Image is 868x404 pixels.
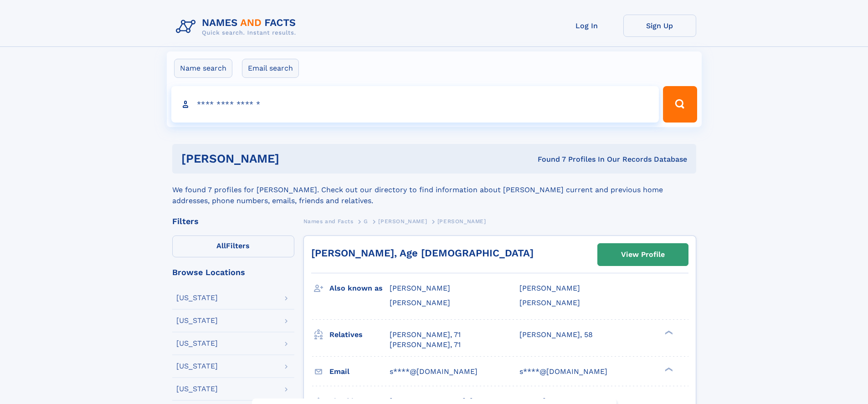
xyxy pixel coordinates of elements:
div: Filters [172,217,294,225]
div: ❯ [663,329,673,335]
div: Browse Locations [172,268,294,276]
div: [US_STATE] [176,317,218,324]
span: [PERSON_NAME] [390,284,450,292]
a: [PERSON_NAME], 58 [519,330,593,340]
span: [PERSON_NAME] [378,218,427,225]
div: We found 7 profiles for [PERSON_NAME]. Check out our directory to find information about [PERSON_... [172,174,696,206]
a: Names and Facts [303,215,354,227]
a: [PERSON_NAME] [378,215,427,227]
a: [PERSON_NAME], 71 [390,340,461,350]
span: All [216,241,226,250]
h3: Also known as [329,281,390,296]
div: [US_STATE] [176,340,218,347]
div: Found 7 Profiles In Our Records Database [408,154,687,164]
a: Sign Up [623,15,696,37]
img: Logo Names and Facts [172,15,303,39]
a: Log In [550,15,623,37]
label: Email search [242,59,299,78]
a: [PERSON_NAME], 71 [390,330,461,340]
div: [US_STATE] [176,294,218,302]
div: ❯ [663,366,673,372]
a: View Profile [598,244,688,266]
a: G [364,215,368,227]
a: [PERSON_NAME], Age [DEMOGRAPHIC_DATA] [311,247,534,259]
h3: Relatives [329,327,390,343]
span: G [364,218,368,225]
h1: [PERSON_NAME] [181,153,409,164]
h3: Email [329,364,390,379]
button: Search Button [663,86,697,123]
span: [PERSON_NAME] [519,298,580,307]
label: Filters [172,235,294,257]
div: [US_STATE] [176,385,218,393]
div: [US_STATE] [176,363,218,370]
span: [PERSON_NAME] [519,284,580,292]
input: search input [171,86,659,123]
div: View Profile [621,244,665,265]
span: [PERSON_NAME] [437,218,486,225]
span: [PERSON_NAME] [390,298,450,307]
label: Name search [174,59,232,78]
